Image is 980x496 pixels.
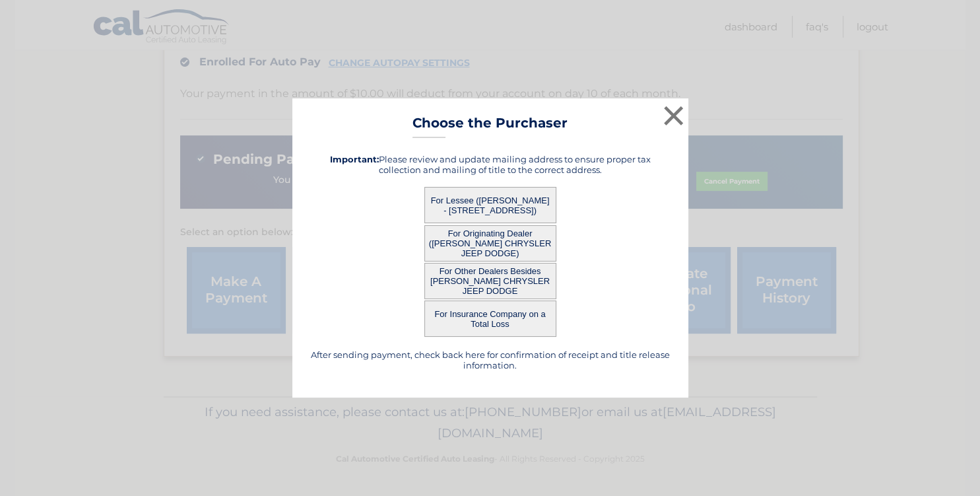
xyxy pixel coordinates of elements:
[661,102,687,129] button: ×
[424,263,556,299] button: For Other Dealers Besides [PERSON_NAME] CHRYSLER JEEP DODGE
[412,115,568,138] h3: Choose the Purchaser
[309,349,672,371] h5: After sending payment, check back here for confirmation of receipt and title release information.
[330,154,379,164] strong: Important:
[424,225,556,262] button: For Originating Dealer ([PERSON_NAME] CHRYSLER JEEP DODGE)
[424,187,556,223] button: For Lessee ([PERSON_NAME] - [STREET_ADDRESS])
[309,154,672,175] h5: Please review and update mailing address to ensure proper tax collection and mailing of title to ...
[424,301,556,337] button: For Insurance Company on a Total Loss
